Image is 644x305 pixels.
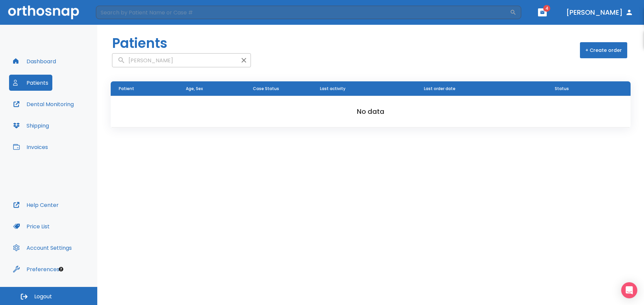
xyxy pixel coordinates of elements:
[9,118,53,134] button: Shipping
[9,75,52,91] button: Patients
[9,53,60,69] button: Dashboard
[119,86,134,92] span: Patient
[253,86,279,92] span: Case Status
[9,139,52,155] button: Invoices
[320,86,345,92] span: Last activity
[112,33,167,53] h1: Patients
[9,197,63,213] button: Help Center
[9,261,63,277] button: Preferences
[555,86,569,92] span: Status
[621,282,637,298] div: Open Intercom Messenger
[424,86,455,92] span: Last order date
[580,42,627,58] button: + Create order
[9,96,78,112] button: Dental Monitoring
[186,86,203,92] span: Age, Sex
[34,293,52,300] span: Logout
[8,5,79,19] img: Orthosnap
[9,240,76,256] button: Account Settings
[112,54,237,67] input: search
[96,6,510,19] input: Search by Patient Name or Case #
[9,218,54,234] button: Price List
[58,266,64,272] div: Tooltip anchor
[121,106,620,117] h2: No data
